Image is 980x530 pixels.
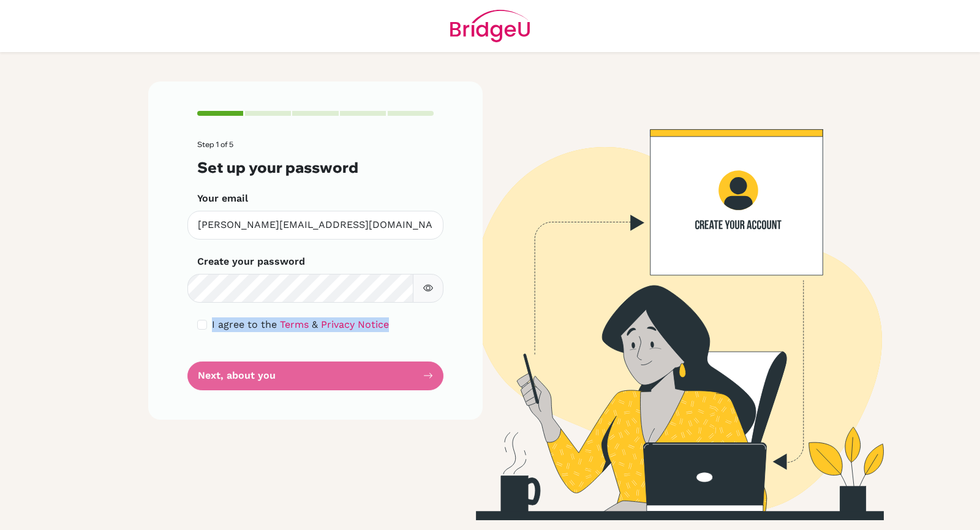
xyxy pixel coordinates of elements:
[321,319,389,330] a: Privacy Notice
[187,211,443,240] input: Insert your email*
[197,159,434,176] h3: Set up your password
[312,319,318,330] span: &
[197,254,305,269] label: Create your password
[280,319,309,330] a: Terms
[197,191,248,206] label: Your email
[212,319,277,330] span: I agree to the
[197,140,233,149] span: Step 1 of 5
